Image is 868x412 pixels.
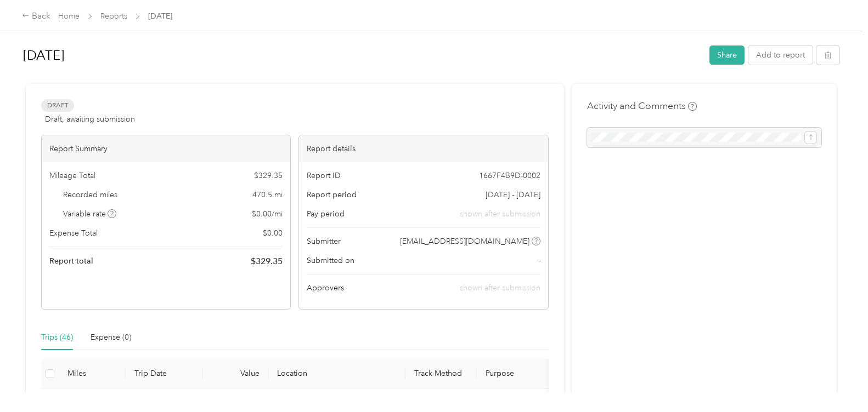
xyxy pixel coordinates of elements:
[252,208,283,220] span: $ 0.00 / mi
[63,189,117,201] span: Recorded miles
[41,99,74,112] span: Draft
[307,255,354,266] span: Submitted on
[307,236,341,247] span: Submitter
[400,236,529,247] span: [EMAIL_ADDRESS][DOMAIN_NAME]
[63,208,117,220] span: Variable rate
[587,99,697,113] h4: Activity and Comments
[23,42,702,68] h1: Jul 2025
[263,227,283,239] span: $ 0.00
[307,189,357,201] span: Report period
[748,45,813,65] button: Add to report
[268,359,405,389] th: Location
[202,359,268,389] th: Value
[41,331,73,344] div: Trips (46)
[460,208,540,220] span: shown after submission
[709,45,745,65] button: Share
[807,351,868,412] iframe: Everlance-gr Chat Button Frame
[45,113,135,125] span: Draft, awaiting submission
[538,255,540,266] span: -
[100,12,127,21] a: Reports
[405,359,477,389] th: Track Method
[486,189,540,201] span: [DATE] - [DATE]
[126,359,202,389] th: Trip Date
[148,10,172,22] span: [DATE]
[460,283,540,293] span: shown after submission
[307,208,345,220] span: Pay period
[307,282,344,294] span: Approvers
[252,189,283,201] span: 470.5 mi
[91,331,131,344] div: Expense (0)
[49,170,95,181] span: Mileage Total
[299,135,548,162] div: Report details
[49,227,98,239] span: Expense Total
[22,10,50,23] div: Back
[251,255,283,268] span: $ 329.35
[254,170,283,181] span: $ 329.35
[49,255,93,267] span: Report total
[307,170,341,181] span: Report ID
[58,12,80,21] a: Home
[477,359,559,389] th: Purpose
[42,135,290,162] div: Report Summary
[479,170,540,181] span: 1667F4B9D-0002
[59,359,126,389] th: Miles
